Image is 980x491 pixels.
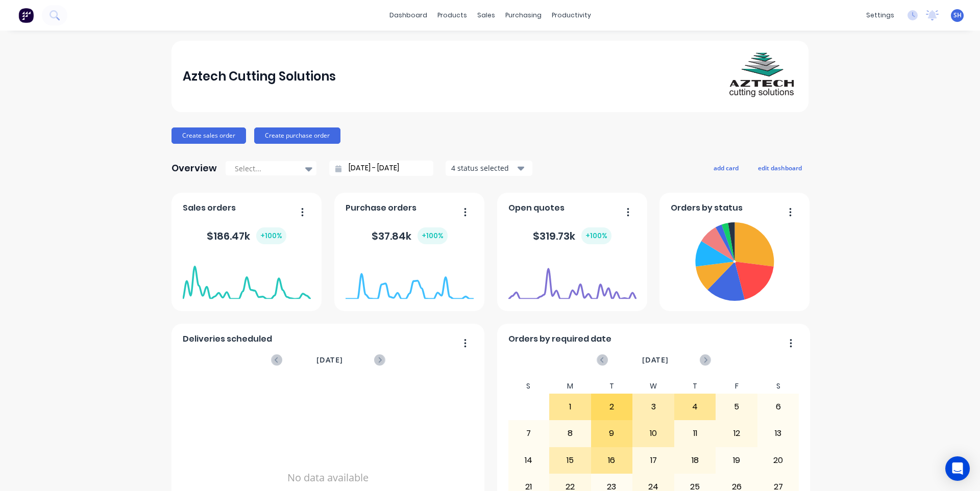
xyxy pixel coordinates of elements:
div: T [591,379,633,394]
div: settings [861,8,899,23]
div: + 100 % [418,227,448,244]
div: 18 [675,448,716,473]
div: 16 [592,448,632,473]
span: Orders by status [671,202,743,214]
div: M [549,379,591,394]
img: Aztech Cutting Solutions [726,41,797,112]
div: 17 [633,448,674,473]
div: Open Intercom Messenger [945,456,970,481]
div: $ 319.73k [533,227,611,244]
button: Create sales order [171,127,246,144]
button: add card [707,161,745,174]
div: 2 [592,394,632,420]
div: $ 186.47k [207,227,286,244]
span: Orders by required date [508,333,611,345]
div: Overview [171,158,217,178]
button: Create purchase order [254,127,340,144]
img: Factory [18,8,34,23]
div: T [674,379,716,394]
div: 8 [550,421,591,446]
div: 4 status selected [451,163,516,173]
div: products [432,8,472,23]
span: [DATE] [316,354,343,366]
div: S [757,379,799,394]
span: Purchase orders [346,202,416,214]
div: 11 [675,421,716,446]
div: 1 [550,394,591,420]
span: [DATE] [642,354,669,366]
div: productivity [547,8,596,23]
span: Sales orders [183,202,236,214]
div: 12 [716,421,757,446]
div: Aztech Cutting Solutions [183,66,336,87]
div: 7 [508,421,549,446]
div: 20 [758,448,799,473]
div: $ 37.84k [372,227,448,244]
div: 15 [550,448,591,473]
div: 14 [508,448,549,473]
span: SH [953,11,962,20]
div: + 100 % [256,227,286,244]
div: S [508,379,550,394]
div: 3 [633,394,674,420]
span: Open quotes [508,202,565,214]
div: 10 [633,421,674,446]
div: purchasing [500,8,547,23]
button: edit dashboard [751,161,808,174]
div: F [716,379,757,394]
div: + 100 % [581,227,611,244]
div: 19 [716,448,757,473]
div: 4 [675,394,716,420]
div: W [632,379,674,394]
div: 9 [592,421,632,446]
div: 13 [758,421,799,446]
a: dashboard [384,8,432,23]
button: 4 status selected [446,161,532,176]
div: 6 [758,394,799,420]
div: sales [472,8,500,23]
div: 5 [716,394,757,420]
